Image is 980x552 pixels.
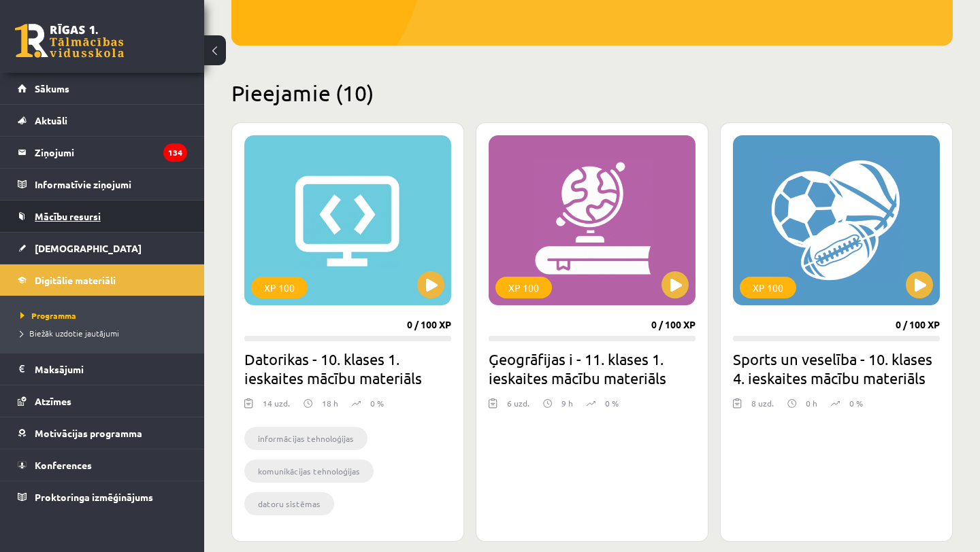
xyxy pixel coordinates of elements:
h2: Sports un veselība - 10. klases 4. ieskaites mācību materiāls [733,349,940,387]
li: komunikācijas tehnoloģijas [244,460,374,483]
a: Maksājumi [18,353,187,385]
span: Konferences [35,459,92,471]
legend: Maksājumi [35,353,187,385]
a: Programma [20,309,191,322]
span: Biežāk uzdotie jautājumi [20,328,119,339]
p: 0 % [370,397,384,409]
span: Mācību resursi [35,210,101,222]
p: 18 h [322,397,338,409]
a: Proktoringa izmēģinājums [18,481,187,513]
a: Konferences [18,449,187,481]
i: 134 [163,143,187,162]
a: Motivācijas programma [18,417,187,449]
span: Motivācijas programma [35,427,142,439]
a: [DEMOGRAPHIC_DATA] [18,232,187,264]
h2: Pieejamie (10) [231,80,953,106]
span: Aktuāli [35,114,67,126]
li: informācijas tehnoloģijas [244,427,367,450]
h2: Ģeogrāfijas i - 11. klases 1. ieskaites mācību materiāls [489,349,696,387]
div: XP 100 [495,277,552,298]
div: 6 uzd. [507,397,529,417]
li: datoru sistēmas [244,492,334,515]
a: Ziņojumi134 [18,137,187,168]
a: Informatīvie ziņojumi [18,169,187,200]
span: Sākums [35,82,69,94]
p: 9 h [561,397,573,409]
a: Atzīmes [18,385,187,417]
span: Programma [20,310,76,321]
span: Atzīmes [35,395,71,407]
a: Mācību resursi [18,201,187,232]
span: Proktoringa izmēģinājums [35,491,153,503]
p: 0 % [849,397,863,409]
div: 14 uzd. [263,397,290,417]
h2: Datorikas - 10. klases 1. ieskaites mācību materiāls [244,349,451,387]
span: Digitālie materiāli [35,274,116,286]
p: 0 h [806,397,817,409]
a: Digitālie materiāli [18,264,187,296]
a: Aktuāli [18,105,187,136]
a: Rīgas 1. Tālmācības vidusskola [15,24,124,58]
div: 8 uzd. [751,397,774,417]
div: XP 100 [740,277,796,298]
a: Biežāk uzdotie jautājumi [20,327,191,339]
p: 0 % [605,397,619,409]
a: Sākums [18,73,187,104]
legend: Informatīvie ziņojumi [35,169,187,200]
legend: Ziņojumi [35,137,187,168]
div: XP 100 [251,277,308,298]
span: [DEMOGRAPHIC_DATA] [35,242,142,254]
